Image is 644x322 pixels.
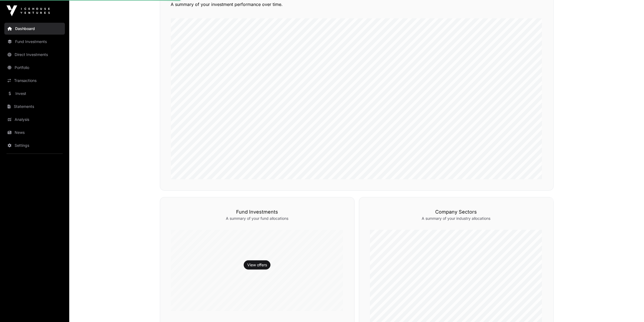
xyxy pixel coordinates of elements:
a: Invest [4,88,65,99]
h3: Company Sectors [370,208,543,216]
iframe: Chat Widget [617,296,644,322]
a: Statements [4,101,65,112]
a: View offers [247,262,267,268]
a: Fund Investments [4,36,65,48]
button: View offers [244,260,270,270]
a: Dashboard [4,23,65,35]
a: Settings [4,140,65,151]
a: Analysis [4,114,65,125]
p: A summary of your investment performance over time. [171,1,543,8]
img: Icehouse Ventures Logo [6,5,50,16]
a: News [4,127,65,138]
a: Portfolio [4,62,65,74]
h3: Fund Investments [171,208,344,216]
p: A summary of your fund allocations [171,216,344,221]
p: A summary of your industry allocations [370,216,543,221]
a: Transactions [4,75,65,87]
a: Direct Investments [4,49,65,61]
